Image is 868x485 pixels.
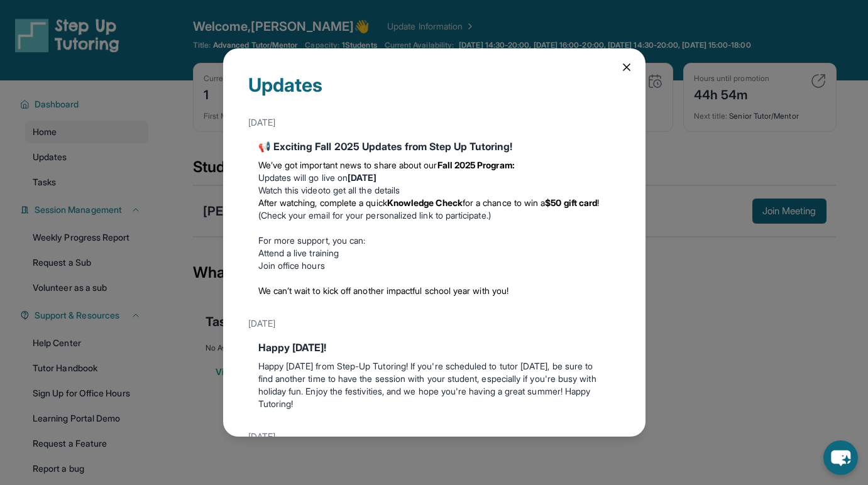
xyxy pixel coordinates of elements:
[258,172,610,184] li: Updates will go live on
[258,340,610,355] div: Happy [DATE]!
[463,197,545,208] span: for a chance to win a
[248,425,620,448] div: [DATE]
[545,197,597,208] strong: $50 gift card
[437,160,515,170] strong: Fall 2025 Program:
[258,285,509,296] span: We can’t wait to kick off another impactful school year with you!
[258,139,610,154] div: 📢 Exciting Fall 2025 Updates from Step Up Tutoring!
[348,172,376,183] strong: [DATE]
[248,111,620,134] div: [DATE]
[258,160,437,170] span: We’ve got important news to share about our
[258,185,323,195] a: Watch this video
[823,440,858,475] button: chat-button
[258,360,610,410] p: Happy [DATE] from Step-Up Tutoring! If you're scheduled to tutor [DATE], be sure to find another ...
[248,74,620,111] div: Updates
[387,197,463,208] strong: Knowledge Check
[597,197,599,208] span: !
[258,234,610,247] p: For more support, you can:
[248,312,620,335] div: [DATE]
[258,197,387,208] span: After watching, complete a quick
[258,197,610,222] li: (Check your email for your personalized link to participate.)
[258,184,610,197] li: to get all the details
[258,260,325,271] a: Join office hours
[258,248,339,258] a: Attend a live training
